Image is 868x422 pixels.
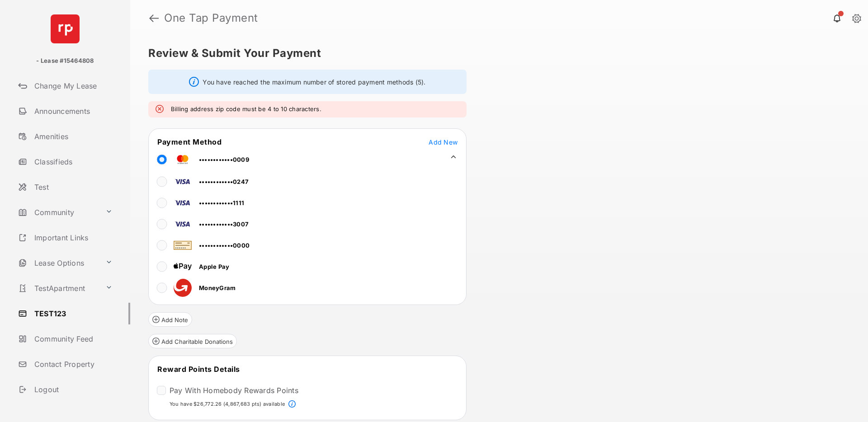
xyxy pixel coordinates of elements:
p: - Lease #15464808 [36,56,94,66]
a: TEST123 [14,303,130,324]
a: TestApartment [14,277,102,299]
a: Amenities [14,126,130,147]
a: Logout [14,379,130,400]
a: Announcements [14,100,130,122]
button: Add New [429,137,458,146]
label: Pay With Homebody Rewards Points [170,386,298,395]
span: MoneyGram [199,284,236,291]
span: Payment Method [157,137,222,146]
a: Change My Lease [14,75,130,97]
span: Reward Points Details [157,365,240,374]
span: Add New [429,138,458,146]
strong: One Tap Payment [164,13,258,23]
button: Add Charitable Donations [148,334,237,348]
span: ••••••••••••0000 [199,242,250,249]
a: Contact Property [14,353,130,375]
a: Community Feed [14,328,130,350]
a: Classifieds [14,151,130,173]
a: Lease Options [14,252,102,274]
h5: Review & Submit Your Payment [148,48,843,59]
button: Add Note [148,312,192,327]
a: Test [14,176,130,198]
span: ••••••••••••0247 [199,178,249,185]
em: Billing address zip code must be 4 to 10 characters. [171,105,321,114]
a: Community [14,202,102,223]
span: ••••••••••••3007 [199,220,249,228]
span: ••••••••••••0009 [199,156,249,163]
p: You have $26,772.26 (4,867,683 pts) available [170,400,285,408]
div: You have reached the maximum number of stored payment methods (5). [148,70,467,94]
span: ••••••••••••1111 [199,199,244,206]
a: Important Links [14,227,116,249]
img: svg+xml;base64,PHN2ZyB4bWxucz0iaHR0cDovL3d3dy53My5vcmcvMjAwMC9zdmciIHdpZHRoPSI2NCIgaGVpZ2h0PSI2NC... [51,14,80,43]
span: Apple Pay [199,263,229,270]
